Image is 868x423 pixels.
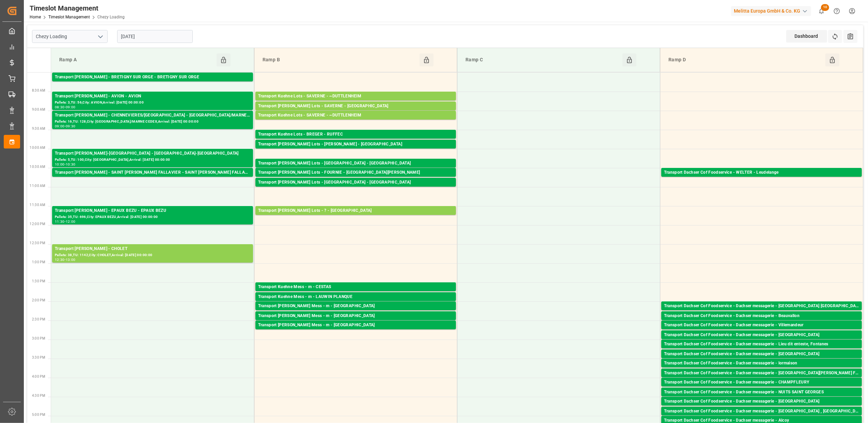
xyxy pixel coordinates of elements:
[57,53,217,66] div: Ramp A
[32,317,45,321] span: 2:30 PM
[30,146,45,150] span: 10:00 AM
[664,386,859,392] div: Pallets: ,TU: 90,City: [GEOGRAPHIC_DATA],Arrival: [DATE] 00:00:00
[258,322,453,329] div: Transport [PERSON_NAME] Mess - m - [GEOGRAPHIC_DATA]
[65,106,66,109] div: -
[32,30,108,43] input: Type to search/select
[731,6,811,16] div: Melitta Europa GmbH & Co. KG
[32,394,45,397] span: 4:30 PM
[48,15,90,19] a: Timeslot Management
[55,106,65,109] div: 08:30
[55,157,250,163] div: Pallets: 5,TU: 100,City: [GEOGRAPHIC_DATA],Arrival: [DATE] 00:00:00
[664,415,859,421] div: Pallets: 2,TU: 11,City: [GEOGRAPHIC_DATA] , [GEOGRAPHIC_DATA],Arrival: [DATE] 00:00:00
[664,389,859,396] div: Transport Dachser Cof Foodservice - Dachser messagerie - NUITS SAINT GEORGES
[258,214,453,220] div: Pallets: 27,TU: 1444,City: MAUCHAMPS,Arrival: [DATE] 00:00:00
[258,141,453,148] div: Transport [PERSON_NAME] Lots - [PERSON_NAME] - [GEOGRAPHIC_DATA]
[32,279,45,283] span: 1:30 PM
[664,367,859,373] div: Pallets: 2,TU: 10,City: [GEOGRAPHIC_DATA],Arrival: [DATE] 00:00:00
[258,319,453,325] div: Pallets: ,TU: 2,City: [GEOGRAPHIC_DATA],Arrival: [DATE] 00:00:00
[258,112,453,119] div: Transport Kuehne Lots - SAVERNE - ~DUTTLENHEIM
[258,100,453,106] div: Pallets: ,TU: 58,City: ~[GEOGRAPHIC_DATA],Arrival: [DATE] 00:00:00
[664,332,859,339] div: Transport Dachser Cof Foodservice - Dachser messagerie - [GEOGRAPHIC_DATA]
[258,138,453,144] div: Pallets: ,TU: 67,City: RUFFEC,Arrival: [DATE] 00:00:00
[258,148,453,154] div: Pallets: ,TU: 91,City: [GEOGRAPHIC_DATA],Arrival: [DATE] 00:00:00
[258,103,453,110] div: Transport [PERSON_NAME] Lots - SAVERNE - [GEOGRAPHIC_DATA]
[258,284,453,291] div: Transport Kuehne Mess - m - CESTAS
[65,258,66,261] div: -
[664,360,859,367] div: Transport Dachser Cof Foodservice - Dachser messagerie - lormaison
[32,108,45,111] span: 9:00 AM
[66,220,76,223] div: 12:00
[664,322,859,329] div: Transport Dachser Cof Foodservice - Dachser messagerie - Villemandeur
[66,258,76,261] div: 13:00
[664,408,859,415] div: Transport Dachser Cof Foodservice - Dachser messagerie - [GEOGRAPHIC_DATA] , [GEOGRAPHIC_DATA]
[30,184,45,188] span: 11:00 AM
[258,303,453,310] div: Transport [PERSON_NAME] Mess - m - [GEOGRAPHIC_DATA]
[664,396,859,402] div: Pallets: 1,TU: 20,City: NUITS SAINT GEORGES,Arrival: [DATE] 00:00:00
[258,179,453,186] div: Transport [PERSON_NAME] Lots - [GEOGRAPHIC_DATA] - [GEOGRAPHIC_DATA]
[664,379,859,386] div: Transport Dachser Cof Foodservice - Dachser messagerie - CHAMPFLEURY
[814,3,829,19] button: show 10 new notifications
[258,93,453,100] div: Transport Kuehne Lots - SAVERNE - ~DUTTLENHEIM
[30,165,45,169] span: 10:30 AM
[32,413,45,417] span: 5:00 PM
[664,169,859,176] div: Transport Dachser Cof Foodservice - WELTER - Leudelange
[30,241,45,245] span: 12:30 PM
[829,3,845,19] button: Help Center
[258,169,453,176] div: Transport [PERSON_NAME] Lots - FOURNIE - [GEOGRAPHIC_DATA][PERSON_NAME]
[65,220,66,223] div: -
[32,336,45,340] span: 3:00 PM
[258,207,453,214] div: Transport [PERSON_NAME] Lots - ? - [GEOGRAPHIC_DATA]
[664,370,859,377] div: Transport Dachser Cof Foodservice - Dachser messagerie - [GEOGRAPHIC_DATA][PERSON_NAME] FALLAVIER
[32,260,45,264] span: 1:00 PM
[664,341,859,348] div: Transport Dachser Cof Foodservice - Dachser messagerie - Lieu dit enteste, Fontanes
[258,176,453,182] div: Pallets: 1,TU: 36,City: [GEOGRAPHIC_DATA][PERSON_NAME],Arrival: [DATE] 00:00:00
[664,358,859,363] div: Pallets: 3,TU: ,City: [GEOGRAPHIC_DATA],Arrival: [DATE] 00:00:00
[664,377,859,382] div: Pallets: 3,TU: ,City: [GEOGRAPHIC_DATA][PERSON_NAME],Arrival: [DATE] 00:00:00
[666,53,825,66] div: Ramp D
[66,106,76,109] div: 09:00
[55,74,250,81] div: Transport [PERSON_NAME] - BRETIGNY SUR ORGE - BRETIGNY SUR ORGE
[258,119,453,125] div: Pallets: 2,TU: ,City: ~[GEOGRAPHIC_DATA],Arrival: [DATE] 00:00:00
[55,252,250,258] div: Pallets: 38,TU: 1142,City: CHOLET,Arrival: [DATE] 00:00:00
[258,110,453,115] div: Pallets: ,TU: 380,City: [GEOGRAPHIC_DATA],Arrival: [DATE] 00:00:00
[65,125,66,128] div: -
[258,291,453,296] div: Pallets: 1,TU: 31,City: [GEOGRAPHIC_DATA],Arrival: [DATE] 00:00:00
[55,81,250,87] div: Pallets: 2,TU: ,City: [GEOGRAPHIC_DATA],Arrival: [DATE] 00:00:00
[55,246,250,252] div: Transport [PERSON_NAME] - CHOLET
[664,313,859,319] div: Transport Dachser Cof Foodservice - Dachser messagerie - Beauvallon
[66,163,76,166] div: 10:30
[55,258,65,261] div: 12:30
[664,176,859,182] div: Pallets: 6,TU: 94,City: [GEOGRAPHIC_DATA],Arrival: [DATE] 00:00:00
[258,300,453,306] div: Pallets: ,TU: 22,City: LAUWIN PLANQUE,Arrival: [DATE] 00:00:00
[664,405,859,411] div: Pallets: 1,TU: 35,City: [GEOGRAPHIC_DATA],Arrival: [DATE] 00:00:00
[664,348,859,354] div: Pallets: ,TU: 55,City: Lieu dit [GEOGRAPHIC_DATA], [GEOGRAPHIC_DATA],Arrival: [DATE] 00:00:00
[664,351,859,358] div: Transport Dachser Cof Foodservice - Dachser messagerie - [GEOGRAPHIC_DATA]
[664,303,859,310] div: Transport Dachser Cof Foodservice - Dachser messagerie - [GEOGRAPHIC_DATA] [GEOGRAPHIC_DATA]
[55,100,250,106] div: Pallets: 3,TU: 56,City: AVION,Arrival: [DATE] 00:00:00
[55,176,250,182] div: Pallets: 2,TU: ,City: [GEOGRAPHIC_DATA][PERSON_NAME],Arrival: [DATE] 00:00:00
[258,160,453,167] div: Transport [PERSON_NAME] Lots - [GEOGRAPHIC_DATA] - [GEOGRAPHIC_DATA]
[55,112,250,119] div: Transport [PERSON_NAME] - CHENNEVIERES/[GEOGRAPHIC_DATA] - [GEOGRAPHIC_DATA]/MARNE CEDEX
[664,339,859,344] div: Pallets: 1,TU: 12,City: [GEOGRAPHIC_DATA],Arrival: [DATE] 00:00:00
[55,150,250,157] div: Transport [PERSON_NAME]-[GEOGRAPHIC_DATA] - [GEOGRAPHIC_DATA]-[GEOGRAPHIC_DATA]
[30,15,41,19] a: Home
[258,294,453,300] div: Transport Kuehne Mess - m - LAUWIN PLANQUE
[55,169,250,176] div: Transport [PERSON_NAME] - SAINT [PERSON_NAME] FALLAVIER - SAINT [PERSON_NAME] FALLAVIER
[32,127,45,130] span: 9:30 AM
[55,207,250,214] div: Transport [PERSON_NAME] - EPAUX BEZU - EPAUX BEZU
[731,4,814,17] button: Melitta Europa GmbH & Co. KG
[30,3,125,13] div: Timeslot Management
[32,298,45,302] span: 2:00 PM
[258,313,453,319] div: Transport [PERSON_NAME] Mess - m - [GEOGRAPHIC_DATA]
[664,329,859,334] div: Pallets: 1,TU: 126,City: [GEOGRAPHIC_DATA],Arrival: [DATE] 00:00:00
[117,30,193,43] input: DD-MM-YYYY
[32,89,45,92] span: 8:30 AM
[258,131,453,138] div: Transport Kuehne Lots - BREGER - RUFFEC
[32,375,45,378] span: 4:00 PM
[55,119,250,125] div: Pallets: 16,TU: 128,City: [GEOGRAPHIC_DATA]/MARNE CEDEX,Arrival: [DATE] 00:00:00
[30,203,45,207] span: 11:30 AM
[55,214,250,220] div: Pallets: 35,TU: 696,City: EPAUX BEZU,Arrival: [DATE] 00:00:00
[463,53,622,66] div: Ramp C
[55,93,250,100] div: Transport [PERSON_NAME] - AVION - AVION
[260,53,420,66] div: Ramp B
